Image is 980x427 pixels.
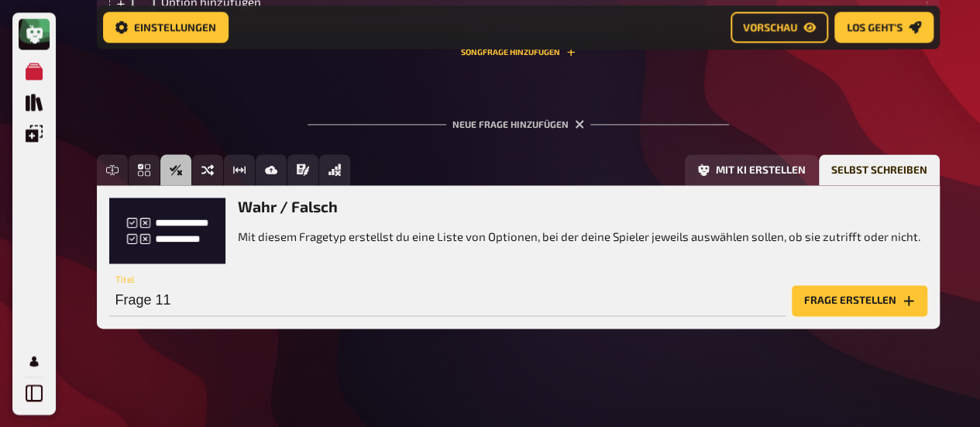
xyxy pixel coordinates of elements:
button: Sortierfrage [192,154,223,185]
a: Einblendungen [19,118,50,149]
button: Einfachauswahl [129,154,160,185]
a: Meine Quizze [19,56,50,87]
button: Offline Frage [319,154,350,185]
button: Mit KI erstellen [685,154,818,185]
a: Profil [19,346,50,377]
button: Bild-Antwort [256,154,287,185]
button: Selbst schreiben [819,154,940,185]
button: Wahr / Falsch [160,154,191,185]
input: Titel [109,285,786,316]
button: Einstellungen [103,12,229,43]
a: Quiz Sammlung [19,87,50,118]
span: Vorschau [743,22,797,33]
button: Frage erstellen [792,285,927,316]
h3: Wahr / Falsch [238,198,920,215]
button: Songfrage hinzufügen [461,47,576,57]
button: Vorschau [731,12,828,43]
button: Schätzfrage [224,154,255,185]
button: Freitext Eingabe [97,154,128,185]
span: Los geht's [847,22,903,33]
p: Mit diesem Fragetyp erstellst du eine Liste von Optionen, bei der deine Spieler jeweils auswählen... [238,228,920,246]
button: Los geht's [834,12,934,43]
button: Prosa (Langtext) [287,154,318,185]
div: Neue Frage hinzufügen [308,94,729,142]
span: Einstellungen [134,22,216,33]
